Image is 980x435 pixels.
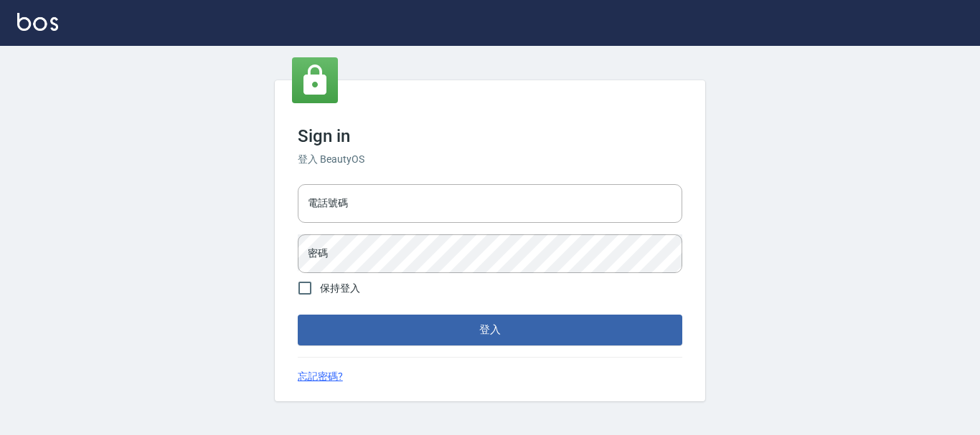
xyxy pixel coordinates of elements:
[298,315,682,345] button: 登入
[298,152,682,167] h6: 登入 BeautyOS
[320,281,360,296] span: 保持登入
[298,369,343,384] a: 忘記密碼?
[298,126,682,146] h3: Sign in
[17,13,58,31] img: Logo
